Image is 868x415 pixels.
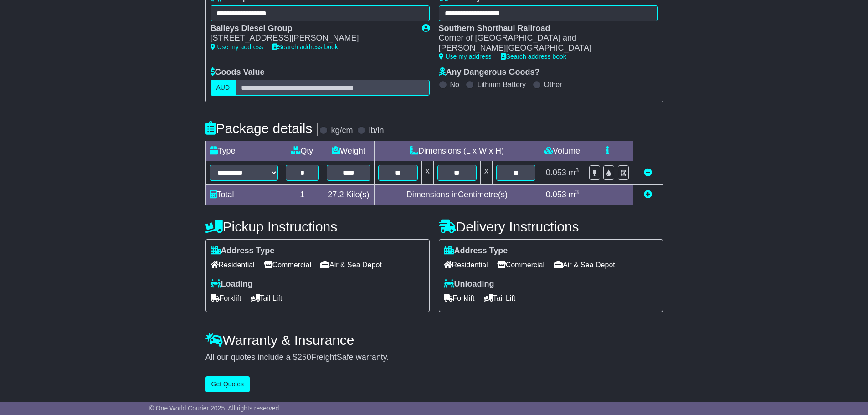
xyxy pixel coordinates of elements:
label: Unloading [444,279,494,289]
label: Loading [211,279,253,289]
span: Air & Sea Depot [320,258,382,272]
span: © One World Courier 2025. All rights reserved. [149,405,281,412]
label: AUD [211,80,236,96]
span: Tail Lift [251,291,282,305]
span: Commercial [264,258,311,272]
div: [STREET_ADDRESS][PERSON_NAME] [211,33,413,43]
span: m [569,190,579,199]
sup: 3 [575,189,579,195]
td: Dimensions (L x W x H) [375,141,539,161]
label: lb/in [369,126,384,136]
td: Volume [539,141,585,161]
td: x [481,161,493,184]
div: [PERSON_NAME][GEOGRAPHIC_DATA] [439,43,649,53]
div: Southern Shorthaul Railroad [439,24,649,34]
h4: Package details | [205,121,320,136]
span: Forklift [211,291,241,305]
td: Dimensions in Centimetre(s) [375,184,539,205]
a: Add new item [644,190,652,199]
label: Any Dangerous Goods? [439,67,540,77]
td: Total [205,184,282,205]
a: Remove this item [644,168,652,177]
td: Type [205,141,282,161]
span: Residential [211,258,255,272]
label: Address Type [211,246,275,256]
span: Tail Lift [484,291,516,305]
a: Use my address [439,53,492,60]
a: Use my address [211,43,263,51]
label: Goods Value [211,67,265,77]
span: Commercial [497,258,544,272]
span: Forklift [444,291,475,305]
span: 27.2 [328,190,344,199]
td: Weight [323,141,375,161]
span: Air & Sea Depot [554,258,615,272]
label: Lithium Battery [477,80,526,89]
h4: Pickup Instructions [205,219,430,234]
td: Qty [282,141,323,161]
span: Residential [444,258,488,272]
label: No [450,80,459,89]
label: Address Type [444,246,508,256]
td: 1 [282,184,323,205]
div: Corner of [GEOGRAPHIC_DATA] and [439,33,649,43]
div: All our quotes include a $ FreightSafe warranty. [205,353,663,363]
div: Baileys Diesel Group [211,24,413,34]
td: x [421,161,433,184]
sup: 3 [575,167,579,174]
a: Search address book [501,53,566,60]
span: 250 [298,353,311,362]
span: m [569,168,579,177]
label: Other [544,80,562,89]
td: Kilo(s) [323,184,375,205]
h4: Warranty & Insurance [205,333,663,348]
h4: Delivery Instructions [439,219,663,234]
label: kg/cm [331,126,353,136]
span: 0.053 [546,190,566,199]
span: 0.053 [546,168,566,177]
button: Get Quotes [205,376,250,392]
a: Search address book [272,43,338,51]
